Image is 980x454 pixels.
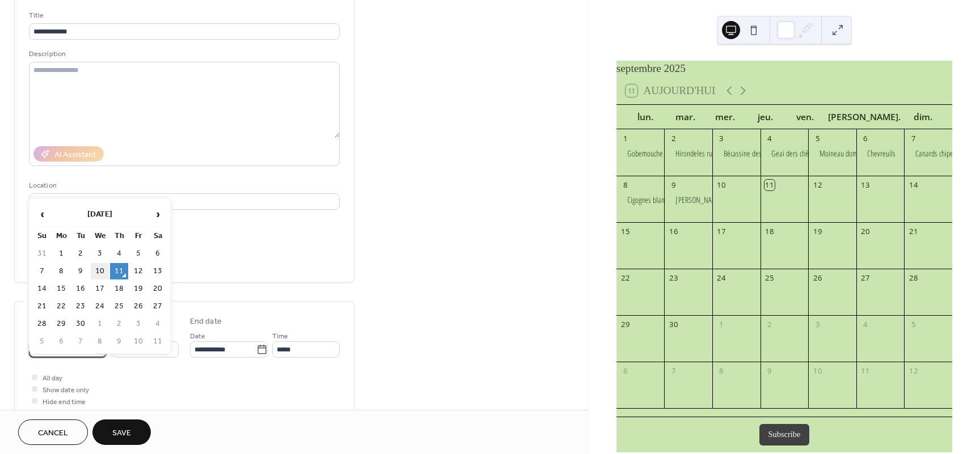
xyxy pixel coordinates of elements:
div: 23 [669,273,679,283]
div: Title [29,10,337,22]
div: 6 [860,133,871,143]
div: 8 [620,180,631,190]
div: 13 [860,180,871,190]
div: mer. [706,105,745,129]
td: 5 [33,333,51,350]
div: Chevreuils [867,148,895,159]
div: 9 [669,180,679,190]
span: Save [112,427,131,439]
td: 22 [52,298,70,315]
td: 21 [33,298,51,315]
div: Hirondeles rustiques [664,148,712,159]
div: Bécassine des marais [712,148,761,159]
th: Tu [71,228,90,244]
div: Bécassine des marais [724,148,782,159]
td: 13 [149,263,167,279]
td: 7 [71,333,90,350]
div: 4 [764,133,775,143]
td: 6 [52,333,70,350]
div: 10 [716,180,726,190]
div: 29 [620,320,631,330]
div: Hirondeles rustiques [675,148,732,159]
div: Cigognes blanches [627,194,677,206]
div: [PERSON_NAME] [675,194,724,206]
div: septembre 2025 [616,61,952,77]
div: 10 [812,366,822,376]
button: Cancel [18,419,88,445]
div: 12 [812,180,822,190]
td: 12 [129,263,147,279]
td: 1 [91,316,109,332]
div: Canards chipeaux [904,148,952,159]
td: 6 [149,245,167,262]
td: 20 [149,281,167,297]
td: 29 [52,316,70,332]
div: 15 [620,226,631,236]
div: 7 [909,133,919,143]
td: 26 [129,298,147,315]
div: 27 [860,273,871,283]
div: 20 [860,226,871,236]
td: 5 [129,245,147,262]
div: Chevreuils [856,148,905,159]
div: 6 [620,366,631,376]
div: 14 [909,180,919,190]
td: 18 [110,281,128,297]
div: Geai ders chênes [761,148,809,159]
div: 26 [812,273,822,283]
td: 25 [110,298,128,315]
div: Gobemouche noir [627,148,675,159]
div: 18 [764,226,775,236]
td: 2 [71,245,90,262]
span: Time [272,330,288,342]
div: 22 [620,273,631,283]
td: 19 [129,281,147,297]
span: Show date only [43,384,89,396]
th: Su [33,228,51,244]
div: 11 [764,180,775,190]
div: 12 [909,366,919,376]
th: We [91,228,109,244]
div: 17 [716,226,726,236]
td: 10 [129,333,147,350]
div: Location [29,180,337,192]
div: 28 [909,273,919,283]
span: Date [190,330,205,342]
td: 23 [71,298,90,315]
div: 16 [669,226,679,236]
td: 4 [110,245,128,262]
div: ven. [785,105,825,129]
th: Fr [129,228,147,244]
td: 1 [52,245,70,262]
td: 4 [149,316,167,332]
div: 3 [812,320,822,330]
div: Cigognes blanches [616,194,665,206]
td: 8 [91,333,109,350]
td: 11 [149,333,167,350]
th: [DATE] [52,202,147,227]
div: jeu. [745,105,785,129]
td: 16 [71,281,90,297]
div: 2 [669,133,679,143]
div: 21 [909,226,919,236]
button: Subscribe [759,424,810,445]
td: 17 [91,281,109,297]
div: Hermine [664,194,712,206]
div: 7 [669,366,679,376]
div: End date [190,316,222,328]
div: dim. [903,105,943,129]
td: 9 [71,263,90,279]
th: Th [110,228,128,244]
td: 31 [33,245,51,262]
span: All day [43,372,62,384]
td: 11 [110,263,128,279]
th: Sa [149,228,167,244]
div: Geai ders chênes [771,148,818,159]
div: 30 [669,320,679,330]
div: Gobemouche noir [616,148,665,159]
span: › [149,203,166,226]
div: Moineau domestique [808,148,856,159]
button: Save [92,419,151,445]
td: 27 [149,298,167,315]
td: 24 [91,298,109,315]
